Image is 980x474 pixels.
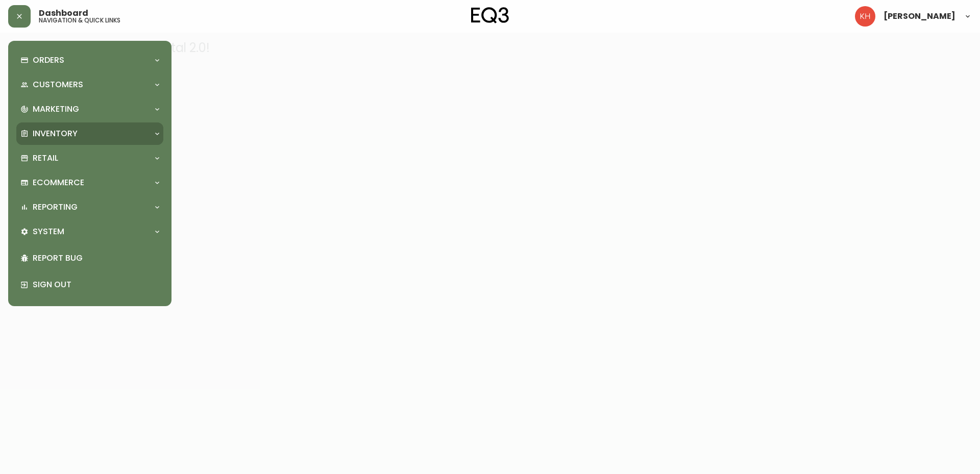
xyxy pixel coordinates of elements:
[39,9,88,17] span: Dashboard
[39,17,120,23] h5: navigation & quick links
[33,253,159,264] p: Report Bug
[16,49,163,71] div: Orders
[884,12,955,20] span: [PERSON_NAME]
[16,122,163,145] div: Inventory
[33,202,78,213] p: Reporting
[16,147,163,169] div: Retail
[16,271,163,298] div: Sign Out
[33,104,79,115] p: Marketing
[471,7,509,23] img: logo
[16,220,163,243] div: System
[16,171,163,194] div: Ecommerce
[33,153,58,164] p: Retail
[33,79,83,90] p: Customers
[16,196,163,218] div: Reporting
[855,6,875,27] img: 5c65872b6aec8321f9f614f508141662
[16,245,163,271] div: Report Bug
[16,98,163,120] div: Marketing
[33,226,64,237] p: System
[33,55,64,66] p: Orders
[33,128,78,139] p: Inventory
[33,177,84,188] p: Ecommerce
[33,279,159,290] p: Sign Out
[16,73,163,96] div: Customers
